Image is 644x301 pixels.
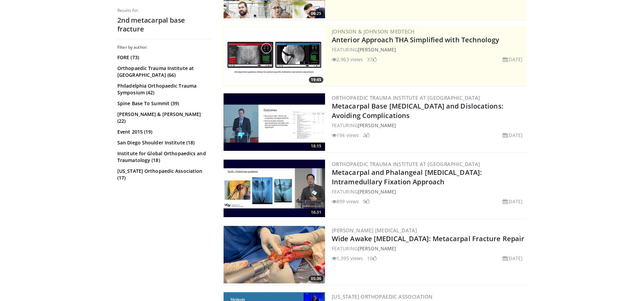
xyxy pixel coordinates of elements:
a: [PERSON_NAME] [358,122,396,129]
li: 2,963 views [332,56,363,63]
a: Event 2015 (19) [117,129,210,135]
span: 06:25 [309,10,323,17]
span: 19:45 [309,77,323,83]
li: [DATE] [503,132,523,139]
a: Philadelphia Orthopaedic Trauma Symposium (42) [117,83,210,96]
a: 16:31 [224,160,325,217]
span: 18:15 [309,143,323,149]
div: FEATURING [332,122,525,129]
li: 1,395 views [332,255,363,262]
h3: Filter by author: [117,45,212,50]
a: [PERSON_NAME] [MEDICAL_DATA] [332,227,417,234]
span: 16:31 [309,209,323,215]
li: 899 views [332,198,359,205]
a: Spine Base To Summit (39) [117,100,210,107]
img: 7edf8c0b-9ff0-4f21-b1a8-e83b9a96798a.300x170_q85_crop-smart_upscale.jpg [224,93,325,151]
img: 877f96b5-2caf-471c-8a6f-1719ff4dcb33.png.300x170_q85_crop-smart_upscale.png [224,226,325,283]
a: [PERSON_NAME] [358,46,396,53]
a: [US_STATE] Orthopaedic Association [332,293,433,300]
li: 194 views [332,132,359,139]
li: 2 [363,132,370,139]
li: [DATE] [503,198,523,205]
a: San Diego Shoulder Institute (18) [117,139,210,146]
a: 18:15 [224,93,325,151]
div: FEATURING [332,188,525,195]
li: [DATE] [503,56,523,63]
h2: 2nd metacarpal base fracture [117,16,212,33]
div: FEATURING [332,46,525,53]
a: [PERSON_NAME] & [PERSON_NAME] (22) [117,111,210,124]
a: Orthopaedic Trauma Institute at [GEOGRAPHIC_DATA] [332,161,480,167]
a: Orthopaedic Trauma Institute at [GEOGRAPHIC_DATA] (66) [117,65,210,78]
a: Metacarpal Base [MEDICAL_DATA] and Dislocations: Avoiding Complications [332,101,503,120]
li: [DATE] [503,255,523,262]
a: [PERSON_NAME] [358,188,396,195]
li: 37 [367,56,376,63]
a: Wide Awake [MEDICAL_DATA]: Metacarpal Fracture Repair [332,234,524,243]
a: Institute for Global Orthopaedics and Traumatology (18) [117,150,210,164]
span: 05:36 [309,276,323,282]
p: Results for: [117,8,212,13]
a: [US_STATE] Orthopaedic Association (17) [117,168,210,181]
a: [PERSON_NAME] [358,245,396,252]
div: FEATURING [332,245,525,252]
li: 9 [363,198,370,205]
a: 19:45 [224,27,325,85]
a: Anterior Approach THA Simplified with Technology [332,35,499,44]
a: Orthopaedic Trauma Institute at [GEOGRAPHIC_DATA] [332,94,480,101]
img: 1488bc42-45ee-4025-b742-1257ca1abbe9.300x170_q85_crop-smart_upscale.jpg [224,160,325,217]
a: FORE (73) [117,54,210,61]
img: 06bb1c17-1231-4454-8f12-6191b0b3b81a.300x170_q85_crop-smart_upscale.jpg [224,27,325,85]
a: Johnson & Johnson MedTech [332,28,414,35]
a: 05:36 [224,226,325,283]
li: 10 [367,255,376,262]
a: Metacarpal and Phalangeal [MEDICAL_DATA]: Intramedullary Fixation Approach [332,168,482,186]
